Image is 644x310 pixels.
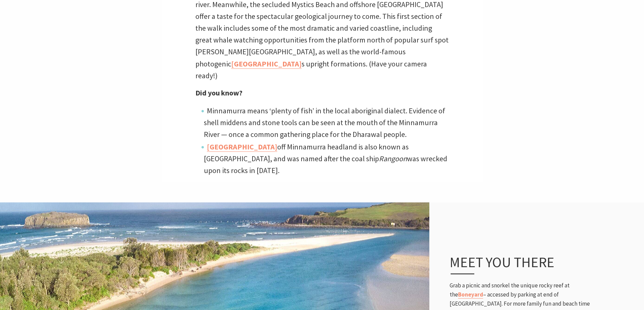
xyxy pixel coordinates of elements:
[195,88,242,97] strong: Did you know?
[207,142,277,152] a: [GEOGRAPHIC_DATA]
[204,105,449,141] li: Minnamurra means ‘plenty of fish’ in the local aboriginal dialect. Evidence of shell middens and ...
[450,254,583,274] h3: Meet you There
[231,59,302,69] a: [GEOGRAPHIC_DATA]
[458,291,483,299] a: Boneyard
[379,154,407,163] em: Rangoon
[204,141,449,177] li: off Minnamurra headland is also known as [GEOGRAPHIC_DATA], and was named after the coal ship was...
